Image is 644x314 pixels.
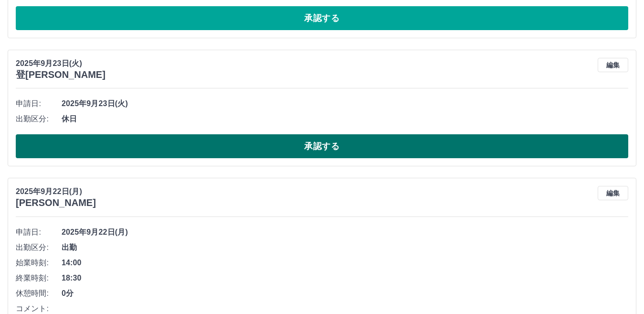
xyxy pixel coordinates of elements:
span: 出勤区分: [16,113,62,125]
h3: 登[PERSON_NAME] [16,69,106,80]
span: 出勤区分: [16,242,62,253]
button: 編集 [598,58,628,72]
p: 2025年9月23日(火) [16,58,106,69]
button: 承認する [16,6,628,30]
span: 休憩時間: [16,288,62,299]
span: 終業時刻: [16,272,62,284]
button: 承認する [16,134,628,158]
span: 2025年9月23日(火) [62,98,628,109]
span: 0分 [62,288,628,299]
span: 18:30 [62,272,628,284]
button: 編集 [598,186,628,200]
h3: [PERSON_NAME] [16,197,96,208]
span: 申請日: [16,98,62,109]
span: 申請日: [16,227,62,238]
span: 始業時刻: [16,257,62,269]
span: 休日 [62,113,628,125]
span: 2025年9月22日(月) [62,227,628,238]
span: 14:00 [62,257,628,269]
span: 出勤 [62,242,628,253]
p: 2025年9月22日(月) [16,186,96,197]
